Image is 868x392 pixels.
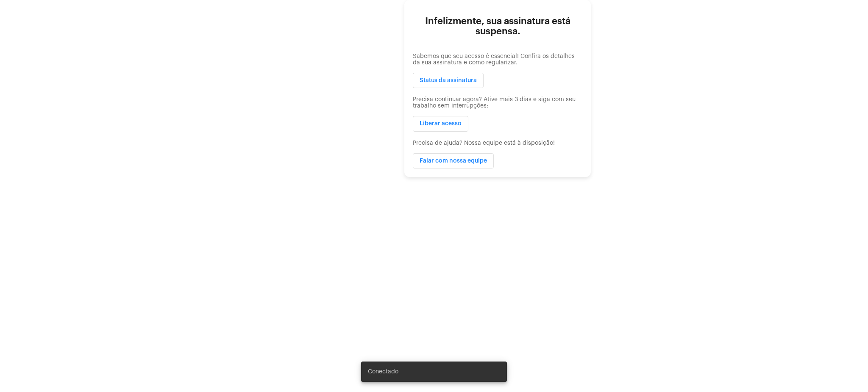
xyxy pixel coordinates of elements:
[413,116,468,131] button: Liberar acesso
[413,53,582,66] p: Sabemos que seu acesso é essencial! Confira os detalhes da sua assinatura e como regularizar.
[413,16,582,36] h2: Infelizmente, sua assinatura está suspensa.
[413,140,582,146] p: Precisa de ajuda? Nossa equipe está à disposição!
[413,73,484,88] button: Status da assinatura
[420,158,487,164] span: Falar com nossa equipe
[368,367,398,376] span: Conectado
[420,121,462,127] span: Liberar acesso
[413,153,494,168] button: Falar com nossa equipe
[420,77,477,83] span: Status da assinatura
[413,97,582,109] p: Precisa continuar agora? Ative mais 3 dias e siga com seu trabalho sem interrupções:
